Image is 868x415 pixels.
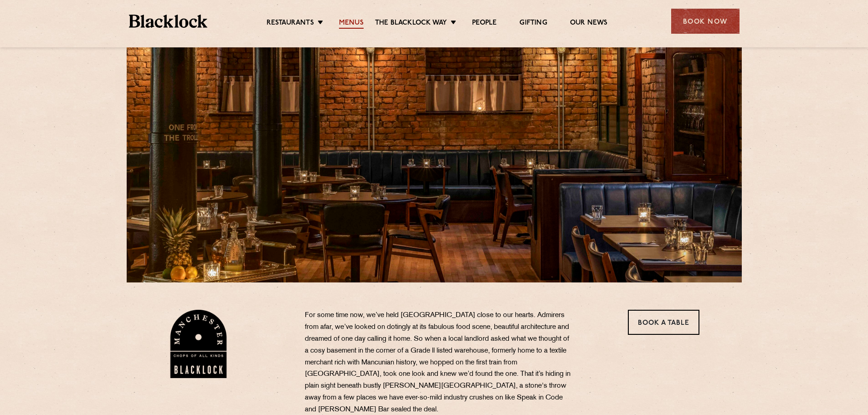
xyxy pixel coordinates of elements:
a: Our News [570,19,608,29]
a: Restaurants [267,19,314,29]
a: The Blacklock Way [375,19,447,29]
div: Book Now [671,9,740,34]
a: Menus [339,19,364,29]
a: People [472,19,497,29]
a: Book a Table [628,310,699,335]
a: Gifting [519,19,547,29]
img: BL_Textured_Logo-footer-cropped.svg [129,15,208,28]
img: BL_Manchester_Logo-bleed.png [169,310,228,378]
